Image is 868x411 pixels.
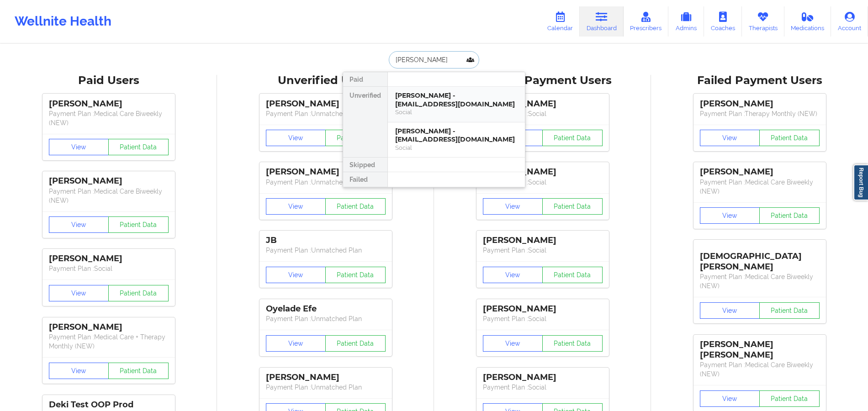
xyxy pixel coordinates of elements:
[759,390,820,407] button: Patient Data
[784,6,831,37] a: Medications
[49,322,169,332] div: [PERSON_NAME]
[395,91,518,108] div: [PERSON_NAME] - [EMAIL_ADDRESS][DOMAIN_NAME]
[483,314,603,323] p: Payment Plan : Social
[483,109,603,118] p: Payment Plan : Social
[6,74,211,88] div: Paid Users
[624,6,669,37] a: Prescribers
[49,216,109,233] button: View
[266,246,386,255] p: Payment Plan : Unmatched Plan
[108,285,169,301] button: Patient Data
[325,130,386,146] button: Patient Data
[668,6,704,37] a: Admins
[266,314,386,323] p: Payment Plan : Unmatched Plan
[266,178,386,187] p: Payment Plan : Unmatched Plan
[266,130,326,146] button: View
[759,302,820,319] button: Patient Data
[542,130,603,146] button: Patient Data
[759,130,820,146] button: Patient Data
[49,400,169,410] div: Deki Test OOP Prod
[742,6,784,37] a: Therapists
[266,304,386,314] div: Oyelade Efe
[49,332,169,351] p: Payment Plan : Medical Care + Therapy Monthly (NEW)
[49,187,169,205] p: Payment Plan : Medical Care Biweekly (NEW)
[266,335,326,352] button: View
[343,87,387,158] div: Unverified
[700,302,760,319] button: View
[704,6,742,37] a: Coaches
[657,74,862,88] div: Failed Payment Users
[395,127,518,144] div: [PERSON_NAME] - [EMAIL_ADDRESS][DOMAIN_NAME]
[49,363,109,379] button: View
[700,178,820,196] p: Payment Plan : Medical Care Biweekly (NEW)
[325,267,386,283] button: Patient Data
[700,130,760,146] button: View
[266,267,326,283] button: View
[700,167,820,177] div: [PERSON_NAME]
[483,335,543,352] button: View
[440,74,645,88] div: Skipped Payment Users
[483,372,603,383] div: [PERSON_NAME]
[700,99,820,109] div: [PERSON_NAME]
[831,6,868,37] a: Account
[49,264,169,273] p: Payment Plan : Social
[343,158,387,172] div: Skipped
[49,139,109,155] button: View
[853,164,868,200] a: Report Bug
[483,267,543,283] button: View
[266,198,326,215] button: View
[700,109,820,118] p: Payment Plan : Therapy Monthly (NEW)
[343,172,387,187] div: Failed
[700,244,820,272] div: [DEMOGRAPHIC_DATA][PERSON_NAME]
[49,99,169,109] div: [PERSON_NAME]
[266,167,386,177] div: [PERSON_NAME]
[223,74,428,88] div: Unverified Users
[700,339,820,360] div: [PERSON_NAME] [PERSON_NAME]
[395,144,518,152] div: Social
[108,139,169,155] button: Patient Data
[759,207,820,224] button: Patient Data
[49,176,169,186] div: [PERSON_NAME]
[266,109,386,118] p: Payment Plan : Unmatched Plan
[700,390,760,407] button: View
[483,246,603,255] p: Payment Plan : Social
[700,272,820,290] p: Payment Plan : Medical Care Biweekly (NEW)
[540,6,580,37] a: Calendar
[49,253,169,264] div: [PERSON_NAME]
[343,72,387,87] div: Paid
[580,6,624,37] a: Dashboard
[483,178,603,187] p: Payment Plan : Social
[542,267,603,283] button: Patient Data
[49,109,169,127] p: Payment Plan : Medical Care Biweekly (NEW)
[483,167,603,177] div: [PERSON_NAME]
[266,372,386,383] div: [PERSON_NAME]
[108,216,169,233] button: Patient Data
[395,108,518,116] div: Social
[483,235,603,246] div: [PERSON_NAME]
[483,383,603,392] p: Payment Plan : Social
[700,360,820,379] p: Payment Plan : Medical Care Biweekly (NEW)
[266,99,386,109] div: [PERSON_NAME]
[483,99,603,109] div: [PERSON_NAME]
[542,335,603,352] button: Patient Data
[325,198,386,215] button: Patient Data
[483,198,543,215] button: View
[700,207,760,224] button: View
[266,383,386,392] p: Payment Plan : Unmatched Plan
[266,235,386,246] div: JB
[325,335,386,352] button: Patient Data
[49,285,109,301] button: View
[483,304,603,314] div: [PERSON_NAME]
[542,198,603,215] button: Patient Data
[108,363,169,379] button: Patient Data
